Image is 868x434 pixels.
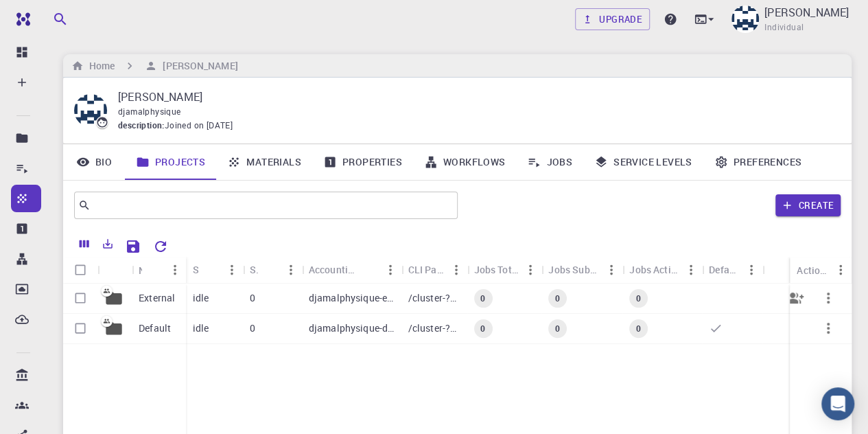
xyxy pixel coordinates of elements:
div: Shared [243,256,302,283]
button: Menu [221,259,243,281]
span: 0 [550,323,565,334]
button: Create [775,194,841,216]
div: Jobs Subm. [548,256,600,283]
p: Default [139,321,171,335]
button: Sort [199,259,221,281]
span: 0 [475,323,491,334]
button: Sort [258,259,280,281]
div: Status [186,256,243,283]
a: Properties [312,144,413,180]
div: Actions [797,257,830,284]
button: Sort [357,259,379,281]
button: Save Explorer Settings [119,233,147,260]
a: Upgrade [575,8,650,30]
div: Jobs Subm. [541,256,622,283]
div: Jobs Total [467,256,541,283]
img: Djamal Hemidi [731,5,759,33]
h6: Home [84,58,115,73]
button: Menu [280,259,302,281]
span: djamalphysique [118,106,181,117]
div: Name [132,257,186,284]
div: Status [193,256,199,283]
div: Default [709,256,740,283]
button: Menu [830,259,852,281]
span: Individual [764,21,804,34]
button: Menu [164,259,186,281]
p: 0 [250,321,255,335]
div: CLI Path [408,256,445,283]
p: [PERSON_NAME] [118,89,830,105]
span: description : [118,119,165,133]
p: /cluster-???-home/djamalphysique/djamalphysique-external [408,291,460,305]
p: idle [193,291,209,305]
a: Preferences [703,144,812,180]
div: Jobs Active [629,256,680,283]
nav: breadcrumb [69,58,241,73]
a: Materials [216,144,312,180]
a: Projects [125,144,216,180]
button: Sort [142,259,164,281]
div: Name [139,257,142,284]
div: Open Intercom Messenger [821,387,854,420]
p: /cluster-???-home/djamalphysique/djamalphysique-default [408,321,460,335]
button: Menu [740,259,762,281]
div: Default [702,256,762,283]
div: Accounting slug [302,256,401,283]
p: idle [193,321,209,335]
div: Jobs Active [622,256,702,283]
a: Jobs [516,144,583,180]
span: الدعم [8,10,38,22]
p: [PERSON_NAME] [764,4,849,21]
span: 0 [631,323,646,334]
button: Menu [379,259,401,281]
a: Workflows [413,144,517,180]
a: Bio [63,144,125,180]
button: Menu [680,259,702,281]
div: Actions [790,257,852,284]
div: Shared [250,256,258,283]
button: Menu [519,259,541,281]
p: djamalphysique-default [309,321,395,335]
div: Icon [97,257,132,284]
span: Joined on [DATE] [165,119,233,133]
p: djamalphysique-external [309,291,395,305]
div: CLI Path [401,256,467,283]
button: Reset Explorer Settings [147,233,174,260]
button: Share [779,282,812,315]
p: 0 [250,291,255,305]
div: Jobs Total [473,256,519,283]
button: Menu [600,259,622,281]
span: 0 [475,293,491,304]
span: 0 [631,293,646,304]
p: External [139,291,175,305]
span: 0 [550,293,565,304]
button: Export [96,233,119,255]
div: Accounting slug [309,256,357,283]
a: Service Levels [583,144,703,180]
button: Columns [73,233,96,255]
h6: [PERSON_NAME] [157,58,237,73]
img: logo [11,12,30,26]
button: Menu [445,259,467,281]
